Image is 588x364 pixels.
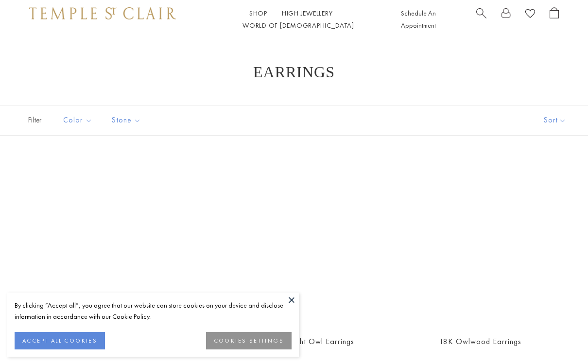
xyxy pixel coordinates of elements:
button: ACCEPT ALL COOKIES [15,332,105,349]
a: High JewelleryHigh Jewellery [282,9,333,17]
a: View Wishlist [525,7,535,22]
img: Temple St. Clair [29,7,176,19]
h1: Earrings [39,63,549,81]
div: By clicking “Accept all”, you agree that our website can store cookies on your device and disclos... [15,300,292,322]
nav: Main navigation [195,7,401,32]
span: Stone [107,114,148,126]
a: Search [476,7,486,32]
iframe: Gorgias live chat messenger [539,318,578,354]
a: E36887-OWLTZTGE36887-OWLTZTG [210,160,377,327]
a: Open Shopping Bag [550,7,559,32]
button: Stone [104,109,148,131]
a: E31811-OWLWOOD18K Owlwood Earrings [397,160,564,327]
button: Show sort by [522,105,588,135]
a: ShopShop [249,9,267,17]
a: World of [DEMOGRAPHIC_DATA]World of [DEMOGRAPHIC_DATA] [242,21,354,30]
a: Schedule An Appointment [401,9,436,30]
a: 18K Delphi Serpent Hoops18K Delphi Serpent Hoops [24,160,191,327]
button: COOKIES SETTINGS [206,332,292,349]
button: Color [56,109,100,131]
span: Color [58,114,100,126]
a: 18K Owlwood Earrings [439,336,521,347]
